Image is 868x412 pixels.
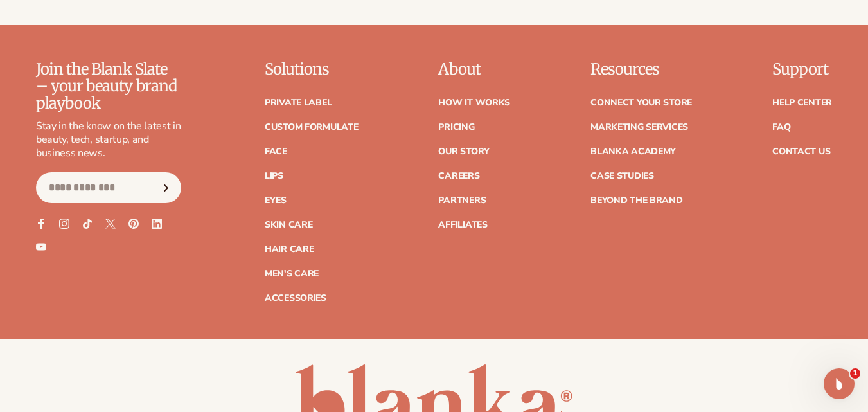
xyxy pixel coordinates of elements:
[265,123,359,132] a: Custom formulate
[590,123,688,132] a: Marketing services
[265,196,287,205] a: Eyes
[265,98,332,107] a: Private label
[152,172,181,203] button: Subscribe
[850,368,860,379] span: 1
[590,147,676,156] a: Blanka Academy
[265,220,312,229] a: Skin Care
[265,269,319,278] a: Men's Care
[265,245,314,254] a: Hair Care
[438,98,510,107] a: How It Works
[438,123,474,132] a: Pricing
[36,120,181,159] p: Stay in the know on the latest in beauty, tech, startup, and business news.
[265,61,359,78] p: Solutions
[438,220,487,229] a: Affiliates
[590,61,692,78] p: Resources
[590,172,654,181] a: Case Studies
[265,172,283,181] a: Lips
[438,196,486,205] a: Partners
[438,61,510,78] p: About
[590,196,683,205] a: Beyond the brand
[772,61,832,78] p: Support
[36,61,181,112] p: Join the Blank Slate – your beauty brand playbook
[772,123,790,132] a: FAQ
[265,294,326,303] a: Accessories
[590,98,692,107] a: Connect your store
[824,368,855,399] iframe: Intercom live chat
[772,98,832,107] a: Help Center
[438,172,479,181] a: Careers
[772,147,830,156] a: Contact Us
[438,147,489,156] a: Our Story
[265,147,287,156] a: Face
